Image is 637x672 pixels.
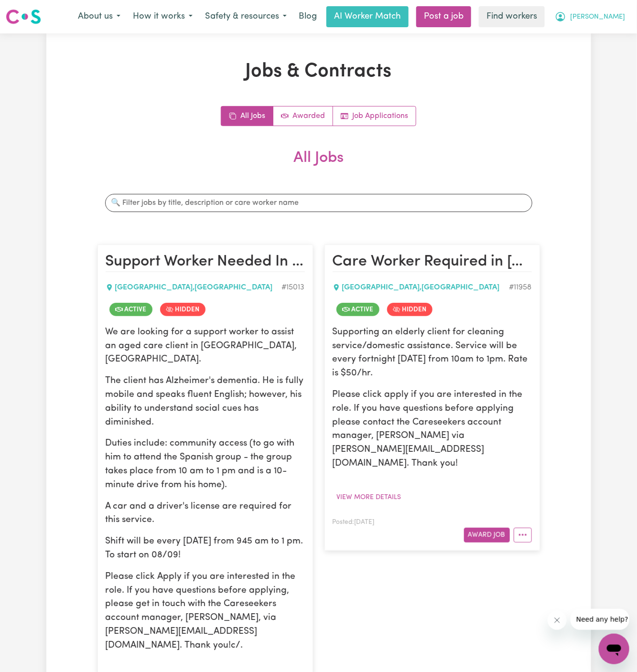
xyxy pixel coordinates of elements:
span: Posted: [DATE] [333,519,375,525]
button: Safety & resources [199,7,293,27]
span: [PERSON_NAME] [570,12,625,22]
p: Duties include: community access (to go with him to attend the Spanish group - the group takes pl... [106,437,305,492]
h2: All Jobs [97,149,540,182]
a: Job applications [333,107,416,126]
a: All jobs [221,107,273,126]
button: About us [72,7,127,27]
a: Find workers [479,6,545,27]
button: Award Job [464,528,510,543]
p: We are looking for a support worker to assist an aged care client in [GEOGRAPHIC_DATA], [GEOGRAPH... [106,326,305,367]
div: [GEOGRAPHIC_DATA] , [GEOGRAPHIC_DATA] [106,282,282,293]
div: Job ID #15013 [282,282,305,293]
p: The client has Alzheimer's dementia. He is fully mobile and speaks fluent English; however, his a... [106,374,305,429]
span: Job is hidden [387,303,432,316]
button: More options [514,528,532,543]
h1: Jobs & Contracts [97,60,540,83]
p: A car and a driver's license are required for this service. [106,500,305,528]
a: Careseekers logo [6,6,41,28]
div: Job ID #11958 [509,282,532,293]
p: Please click Apply if you are interested in the role. If you have questions before applying, plea... [106,570,305,653]
p: Please click apply if you are interested in the role. If you have questions before applying pleas... [333,388,532,471]
iframe: Close message [548,611,567,630]
h2: Support Worker Needed In Green Valley, NSW [106,253,305,272]
iframe: Message from company [571,609,629,630]
p: Supporting an elderly client for cleaning service/domestic assistance. Service will be every fort... [333,326,532,381]
a: Active jobs [273,107,333,126]
button: How it works [127,7,199,27]
iframe: Button to launch messaging window [599,634,629,664]
a: Post a job [416,6,471,27]
p: Shift will be every [DATE] from 945 am to 1 pm. To start on 08/09! [106,535,305,563]
div: [GEOGRAPHIC_DATA] , [GEOGRAPHIC_DATA] [333,282,509,293]
span: Job is active [109,303,152,316]
input: 🔍 Filter jobs by title, description or care worker name [105,194,532,212]
span: Job is hidden [160,303,205,316]
h2: Care Worker Required in Green Valley, NSW [333,253,532,272]
button: View more details [333,490,406,505]
a: AI Worker Match [326,6,409,27]
a: Blog [293,6,323,27]
span: Job is active [336,303,379,316]
img: Careseekers logo [6,8,41,25]
button: My Account [549,7,631,27]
